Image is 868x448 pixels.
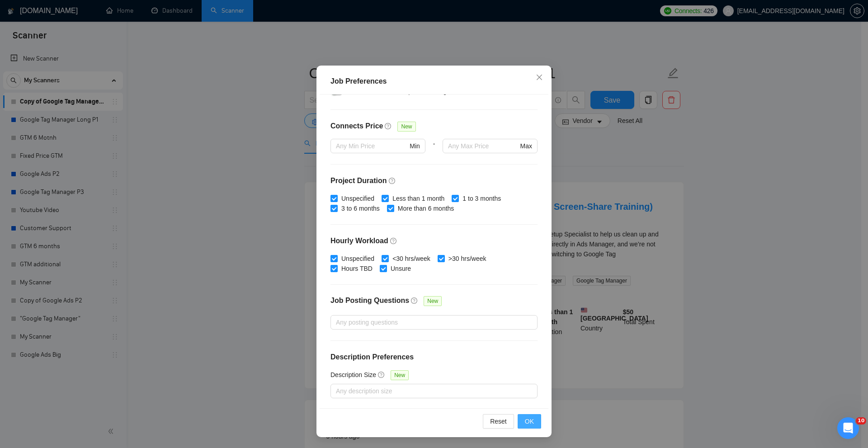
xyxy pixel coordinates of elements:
[338,254,378,264] span: Unspecified
[336,141,408,151] input: Any Min Price
[391,370,409,380] span: New
[390,237,397,245] span: question-circle
[389,177,396,184] span: question-circle
[411,297,418,304] span: question-circle
[527,66,552,90] button: Close
[338,264,376,274] span: Hours TBD
[490,416,507,426] span: Reset
[389,193,448,203] span: Less than 1 month
[837,417,859,439] iframe: Intercom live chat
[330,295,409,306] h4: Job Posting Questions
[520,141,532,151] span: Max
[330,76,538,87] div: Job Preferences
[394,203,458,213] span: More than 6 months
[536,74,543,81] span: close
[338,193,378,203] span: Unspecified
[389,254,434,264] span: <30 hrs/week
[387,264,415,274] span: Unsure
[445,254,490,264] span: >30 hrs/week
[378,371,385,378] span: question-circle
[385,123,392,130] span: question-circle
[459,193,505,203] span: 1 to 3 months
[525,416,534,426] span: OK
[856,417,866,424] span: 10
[410,141,420,151] span: Min
[330,175,538,186] h4: Project Duration
[330,236,538,246] h4: Hourly Workload
[330,352,538,363] h4: Description Preferences
[397,122,415,132] span: New
[338,203,383,213] span: 3 to 6 months
[330,121,383,132] h4: Connects Price
[330,370,376,380] h5: Description Size
[518,414,541,429] button: OK
[448,141,518,151] input: Any Max Price
[425,139,443,164] div: -
[424,296,442,306] span: New
[483,414,514,429] button: Reset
